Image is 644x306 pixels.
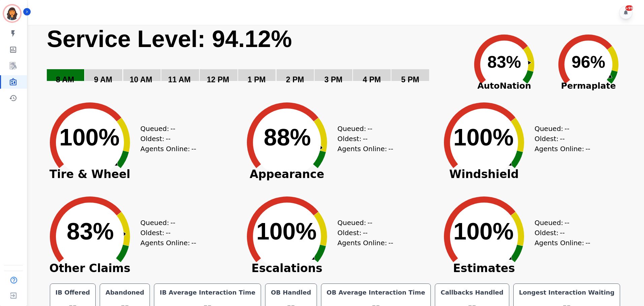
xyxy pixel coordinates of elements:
[39,171,140,178] span: Tire & Wheel
[4,5,20,21] img: Bordered avatar
[462,80,546,92] span: AutoNation
[535,228,585,238] div: Oldest:
[565,124,569,134] span: --
[433,265,535,272] span: Estimates
[207,75,229,84] text: 12 PM
[560,228,565,238] span: --
[140,238,198,248] div: Agents Online:
[337,218,388,228] div: Queued:
[518,288,616,297] div: Longest Interaction Waiting
[560,134,565,144] span: --
[337,134,388,144] div: Oldest:
[130,75,152,84] text: 10 AM
[325,288,427,297] div: OB Average Interaction Time
[191,144,196,154] span: --
[535,124,585,134] div: Queued:
[140,218,191,228] div: Queued:
[39,265,140,272] span: Other Claims
[337,228,388,238] div: Oldest:
[388,238,393,248] span: --
[535,144,592,154] div: Agents Online:
[367,124,372,134] span: --
[433,171,535,178] span: Windshield
[59,124,120,150] text: 100%
[535,134,585,144] div: Oldest:
[453,218,514,245] text: 100%
[625,5,633,11] div: +99
[166,134,170,144] span: --
[56,75,74,84] text: 8 AM
[535,218,585,228] div: Queued:
[166,228,170,238] span: --
[487,53,521,72] text: 83%
[168,75,191,84] text: 11 AM
[363,75,381,84] text: 4 PM
[256,218,317,245] text: 100%
[585,238,590,248] span: --
[140,124,191,134] div: Queued:
[140,134,191,144] div: Oldest:
[236,171,337,178] span: Appearance
[324,75,343,84] text: 3 PM
[46,25,461,94] svg: Service Level: 0%
[269,288,312,297] div: OB Handled
[47,26,292,52] text: Service Level: 94.12%
[286,75,304,84] text: 2 PM
[363,134,367,144] span: --
[337,144,395,154] div: Agents Online:
[565,218,569,228] span: --
[170,124,175,134] span: --
[453,124,514,150] text: 100%
[264,124,311,150] text: 88%
[248,75,266,84] text: 1 PM
[140,228,191,238] div: Oldest:
[191,238,196,248] span: --
[572,53,605,72] text: 96%
[535,238,592,248] div: Agents Online:
[337,238,395,248] div: Agents Online:
[170,218,175,228] span: --
[546,80,631,92] span: Permaplate
[158,288,257,297] div: IB Average Interaction Time
[585,144,590,154] span: --
[439,288,505,297] div: Callbacks Handled
[54,288,92,297] div: IB Offered
[367,218,372,228] span: --
[236,265,337,272] span: Escalations
[140,144,198,154] div: Agents Online:
[388,144,393,154] span: --
[401,75,419,84] text: 5 PM
[94,75,112,84] text: 9 AM
[363,228,367,238] span: --
[337,124,388,134] div: Queued:
[67,218,114,245] text: 83%
[104,288,146,297] div: Abandoned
